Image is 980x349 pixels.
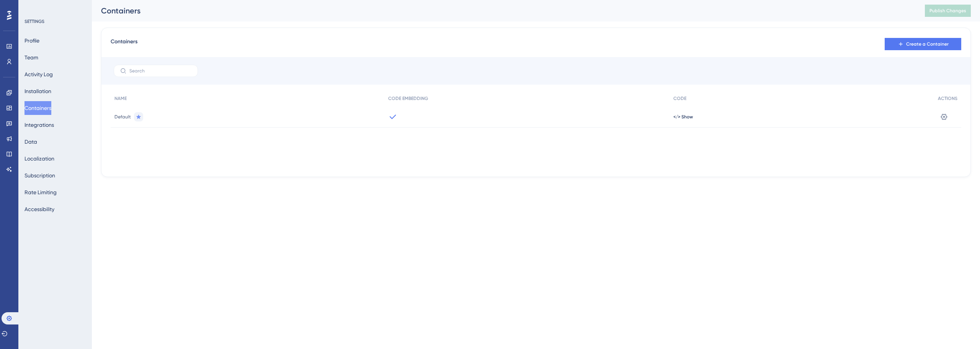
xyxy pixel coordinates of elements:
[114,95,127,102] span: NAME
[906,41,949,47] span: Create a Container
[24,152,54,165] button: Localization
[24,135,37,149] button: Data
[24,185,57,199] button: Rate Limiting
[24,34,39,48] button: Profile
[129,68,191,74] input: Search
[929,8,966,14] span: Publish Changes
[673,114,693,120] button: </> Show
[24,169,55,182] button: Subscription
[388,95,428,102] span: CODE EMBEDDING
[114,114,131,120] span: Default
[24,202,54,216] button: Accessibility
[101,5,906,16] div: Containers
[925,5,971,17] button: Publish Changes
[24,51,38,64] button: Team
[24,18,87,25] div: SETTINGS
[111,37,137,51] span: Containers
[24,101,51,115] button: Containers
[24,67,53,81] button: Activity Log
[24,118,54,132] button: Integrations
[673,95,686,102] span: CODE
[24,84,51,98] button: Installation
[885,38,961,50] button: Create a Container
[938,95,957,102] span: ACTIONS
